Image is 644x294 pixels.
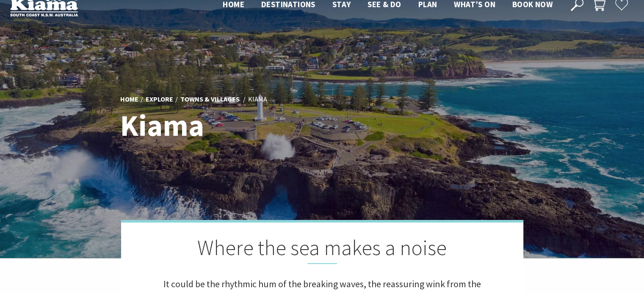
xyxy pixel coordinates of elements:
[120,109,359,142] h1: Kiama
[146,95,173,104] a: Explore
[163,235,481,264] h2: Where the sea makes a noise
[120,95,138,104] a: Home
[180,95,240,104] a: Towns & Villages
[248,94,267,105] li: Kiama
